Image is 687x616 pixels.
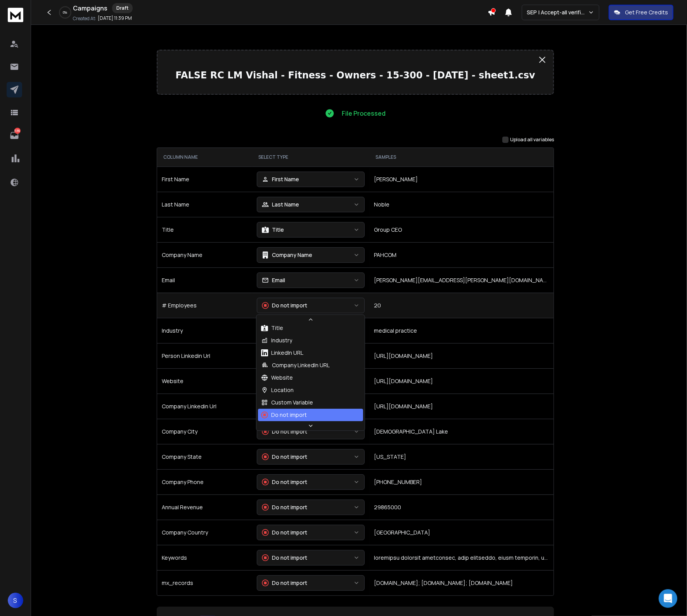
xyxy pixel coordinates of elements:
label: Upload all variables [510,137,554,143]
div: Email [262,276,285,284]
td: [URL][DOMAIN_NAME] [369,368,554,394]
div: Do not import [262,428,307,436]
td: First Name [157,167,252,192]
td: [PERSON_NAME][EMAIL_ADDRESS][PERSON_NAME][DOMAIN_NAME] [369,267,554,293]
h1: Campaigns [73,3,107,13]
div: Company Name [262,251,312,259]
div: Title [261,324,283,332]
td: Industry [157,318,252,343]
td: Company Linkedin Url [157,394,252,419]
div: Website [261,374,293,382]
td: [URL][DOMAIN_NAME] [369,343,554,368]
div: Do not import [262,554,307,562]
div: Do not import [262,529,307,536]
p: SEP | Accept-all verifications [527,9,588,16]
div: Do not import [262,478,307,486]
div: Open Intercom Messenger [659,589,677,608]
div: Do not import [262,453,307,461]
td: [GEOGRAPHIC_DATA] [369,520,554,545]
div: Draft [112,3,133,13]
p: 1139 [14,128,21,134]
div: Custom Variable [261,399,313,406]
p: Created At: [73,16,96,22]
img: logo [8,8,23,22]
td: loremipsu dolorsit ametconsec, adip elitseddo, eiusm temporin, utlabor etdolo magnaaliqu, enimadm... [369,545,554,570]
div: Do not import [262,503,307,511]
td: 29865000 [369,495,554,520]
td: [DOMAIN_NAME]; [DOMAIN_NAME]; [DOMAIN_NAME] [369,570,554,595]
div: LinkedIn URL [261,349,303,357]
p: File Processed [342,109,386,118]
p: FALSE RC LM Vishal - Fitness - Owners - 15-300 - [DATE] - sheet1.csv [164,69,547,82]
div: First Name [262,175,299,183]
td: Company City [157,419,252,444]
td: [DEMOGRAPHIC_DATA] Lake [369,419,554,444]
td: Company Name [157,242,252,267]
td: Company State [157,444,252,469]
td: [PERSON_NAME] [369,167,554,192]
td: Title [157,217,252,242]
td: Group CEO [369,217,554,242]
td: Keywords [157,545,252,570]
th: SAMPLES [369,148,554,167]
td: PAHCOM [369,242,554,267]
td: Noble [369,192,554,217]
td: mx_records [157,570,252,595]
td: Website [157,368,252,394]
td: Person Linkedin Url [157,343,252,368]
td: medical practice [369,318,554,343]
td: [URL][DOMAIN_NAME] [369,394,554,419]
div: Location [261,386,294,394]
td: Company Country [157,520,252,545]
td: [US_STATE] [369,444,554,469]
td: Last Name [157,192,252,217]
div: Company LinkedIn URL [261,361,330,369]
th: COLUMN NAME [157,148,252,167]
div: Title [262,226,284,234]
td: Annual Revenue [157,495,252,520]
div: Last Name [262,201,299,208]
p: Get Free Credits [625,9,668,16]
td: [PHONE_NUMBER] [369,469,554,495]
td: 20 [369,293,554,318]
td: # Employees [157,293,252,318]
div: Do not import [262,579,307,587]
p: [DATE] 11:39 PM [98,15,132,21]
span: S [8,593,23,608]
div: Do not import [261,411,307,419]
div: Do not import [262,302,307,309]
td: Company Phone [157,469,252,495]
td: Email [157,267,252,293]
p: 0 % [63,10,67,15]
div: Industry [261,337,292,344]
th: SELECT TYPE [252,148,370,167]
